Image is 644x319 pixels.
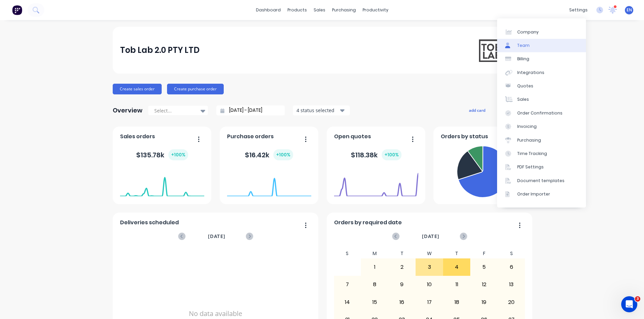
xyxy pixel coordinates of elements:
div: + 100 % [168,149,188,160]
div: 8 [361,276,388,293]
a: Sales [497,93,586,106]
div: + 100 % [382,149,401,160]
span: Purchase orders [227,133,274,141]
a: PDF Settings [497,160,586,174]
span: Open quotes [334,133,371,141]
button: Create purchase order [167,84,224,94]
div: S [498,249,525,258]
div: 19 [471,294,497,311]
div: 10 [416,276,443,293]
div: yes thats fine go ahead thanks [51,82,123,89]
div: 18 [443,294,470,311]
div: Team [517,43,530,49]
div: Integrations [517,70,544,76]
div: 4 status selected [297,107,339,114]
button: 4 status selected [293,105,350,115]
div: 16 [389,294,416,311]
a: Order Confirmations [497,106,586,120]
a: Quotes [497,79,586,93]
div: yes thats fine go ahead thanks [45,78,129,93]
div: 2 [389,259,416,275]
div: Company [517,29,539,35]
div: THERE IS SOMETHING WRONG WITH THE EMAIL SYSTEM HE IS NOW NOT GETTING THE VERIFICATION EMAIL [24,148,129,176]
div: 15 [361,294,388,311]
div: purchasing [329,5,359,15]
div: Eddie says… [5,148,129,181]
div: 11 [443,276,470,293]
img: Profile image for Maricar [19,4,30,14]
p: Active in the last 15m [33,8,80,15]
button: edit dashboard [494,106,531,114]
div: 17 [416,294,443,311]
a: Billing [497,52,586,66]
div: 1 [361,259,388,275]
div: Time Tracking [517,151,547,157]
div: sales [310,5,329,15]
div: Overview [113,104,143,117]
div: 5 [471,259,497,275]
img: Factory [12,5,22,15]
div: 7 [334,276,361,293]
div: settings [566,5,591,15]
span: Orders by status [441,133,488,141]
button: Create sales order [113,84,162,94]
div: Maricar says… [5,98,129,148]
a: Order Importer [497,187,586,201]
div: Sales [517,96,529,102]
div: Let me go ahead and delete the previous account that was created using that email address. Just a... [5,10,110,58]
div: Maricar says… [5,10,129,59]
div: Would that be okay? [11,63,59,69]
span: [DATE] [208,233,225,240]
div: products [284,5,310,15]
textarea: Message… [6,205,128,217]
a: Team [497,39,586,52]
h1: Maricar [33,3,53,8]
div: M [361,249,388,258]
div: 14 [334,294,361,311]
div: Hi [PERSON_NAME], did they use the invite link sent via email, or the one I shared here? [5,181,110,209]
button: Upload attachment [32,219,37,225]
div: Maricar says… [5,59,129,79]
div: 9 [389,276,416,293]
button: Emoji picker [10,219,16,225]
a: Integrations [497,66,586,79]
button: go back [4,3,17,15]
div: Invoicing [517,124,537,130]
div: $ 16.42k [245,149,293,160]
div: Order Confirmations [517,110,562,116]
span: [DATE] [422,233,439,240]
div: 3 [416,259,443,275]
div: Eddie says… [5,78,129,98]
span: Sales orders [120,133,155,141]
div: 6 [498,259,525,275]
iframe: Intercom live chat [621,296,637,312]
button: Send a message… [115,217,126,227]
a: [URL][DOMAIN_NAME] [11,132,63,138]
div: $ 118.38k [351,149,401,160]
button: Start recording [43,219,48,225]
a: Company [497,25,586,38]
div: 13 [498,276,525,293]
div: productivity [359,5,392,15]
span: 3 [635,296,640,302]
div: S [334,249,361,258]
div: THERE IS SOMETHING WRONG WITH THE EMAIL SYSTEM HE IS NOW NOT GETTING THE VERIFICATION EMAIL [30,152,123,172]
img: Tob Lab 2.0 PTY LTD [477,36,506,64]
button: add card [465,106,490,114]
div: Purchasing [517,137,541,143]
div: Billing [517,56,529,62]
a: Purchasing [497,133,586,147]
div: Document templates [517,178,565,184]
div: Maricar says… [5,181,129,210]
div: Would that be okay? [5,59,64,73]
div: Hi [PERSON_NAME], did they use the invite link sent via email, or the one I shared here? [11,185,105,205]
div: It has now been deleted, and I’ve resent the new invite to the email address. Please check your e... [11,102,105,129]
div: F [470,249,498,258]
button: Home [105,3,118,15]
span: EN [627,7,632,13]
div: T [443,249,471,258]
button: Gif picker [21,219,26,225]
div: Order Importer [517,191,550,197]
div: T [388,249,416,258]
a: Time Tracking [497,147,586,160]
